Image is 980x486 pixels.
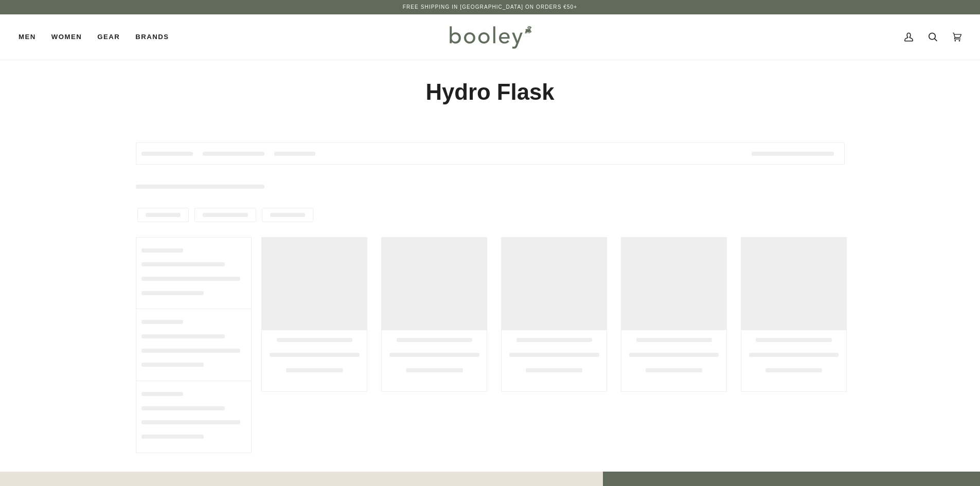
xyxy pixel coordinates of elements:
[44,14,90,60] a: Women
[51,32,82,42] span: Women
[19,32,36,42] span: Men
[128,14,176,60] a: Brands
[445,22,535,52] img: Booley
[97,32,120,42] span: Gear
[90,14,128,60] a: Gear
[19,14,44,60] a: Men
[403,3,577,11] p: Free Shipping in [GEOGRAPHIC_DATA] on Orders €50+
[135,32,169,42] span: Brands
[136,78,845,106] h1: Hydro Flask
